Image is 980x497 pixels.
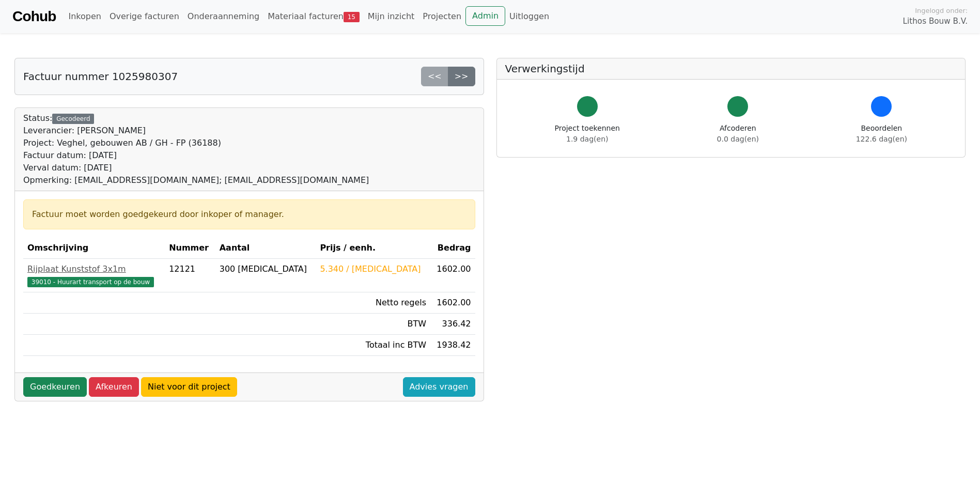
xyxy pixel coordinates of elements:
[430,238,475,259] th: Bedrag
[505,6,553,27] a: Uitloggen
[52,114,94,124] div: Gecodeerd
[32,208,466,221] div: Factuur moet worden goedgekeurd door inkoper of manager.
[105,6,183,27] a: Overige facturen
[89,377,139,397] a: Afkeuren
[316,335,430,356] td: Totaal inc BTW
[23,174,369,187] div: Opmerking: [EMAIL_ADDRESS][DOMAIN_NAME]; [EMAIL_ADDRESS][DOMAIN_NAME]
[430,314,475,335] td: 336.42
[717,135,759,143] span: 0.0 dag(en)
[856,135,907,143] span: 122.6 dag(en)
[23,238,165,259] th: Omschrijving
[364,6,419,27] a: Mijn inzicht
[23,70,178,83] h5: Factuur nummer 1025980307
[27,263,161,288] a: Rijplaat Kunststof 3x1m39010 - Huurart transport op de bouw
[165,259,215,292] td: 12121
[403,377,475,397] a: Advies vragen
[27,277,154,287] span: 39010 - Huurart transport op de bouw
[183,6,263,27] a: Onderaanneming
[316,292,430,314] td: Netto regels
[23,137,369,149] div: Project: Veghel, gebouwen AB / GH - FP (36188)
[903,15,968,27] span: Lithos Bouw B.V.
[316,238,430,259] th: Prijs / eenh.
[23,125,369,137] div: Leverancier: [PERSON_NAME]
[717,123,759,145] div: Afcoderen
[915,6,968,15] span: Ingelogd onder:
[555,123,620,145] div: Project toekennen
[320,263,426,275] div: 5.340 / [MEDICAL_DATA]
[316,314,430,335] td: BTW
[23,162,369,174] div: Verval datum: [DATE]
[141,377,237,397] a: Niet voor dit project
[418,6,465,27] a: Projecten
[344,12,360,22] span: 15
[566,135,608,143] span: 1.9 dag(en)
[215,238,316,259] th: Aantal
[23,149,369,162] div: Factuur datum: [DATE]
[263,6,364,27] a: Materiaal facturen15
[12,4,56,29] a: Cohub
[505,63,957,75] h5: Verwerkingstijd
[430,292,475,314] td: 1602.00
[430,259,475,292] td: 1602.00
[165,238,215,259] th: Nummer
[448,67,475,86] a: >>
[23,377,87,397] a: Goedkeuren
[430,335,475,356] td: 1938.42
[23,112,369,187] div: Status:
[856,123,907,145] div: Beoordelen
[220,263,312,275] div: 300 [MEDICAL_DATA]
[64,6,105,27] a: Inkopen
[27,263,161,275] div: Rijplaat Kunststof 3x1m
[465,6,505,26] a: Admin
